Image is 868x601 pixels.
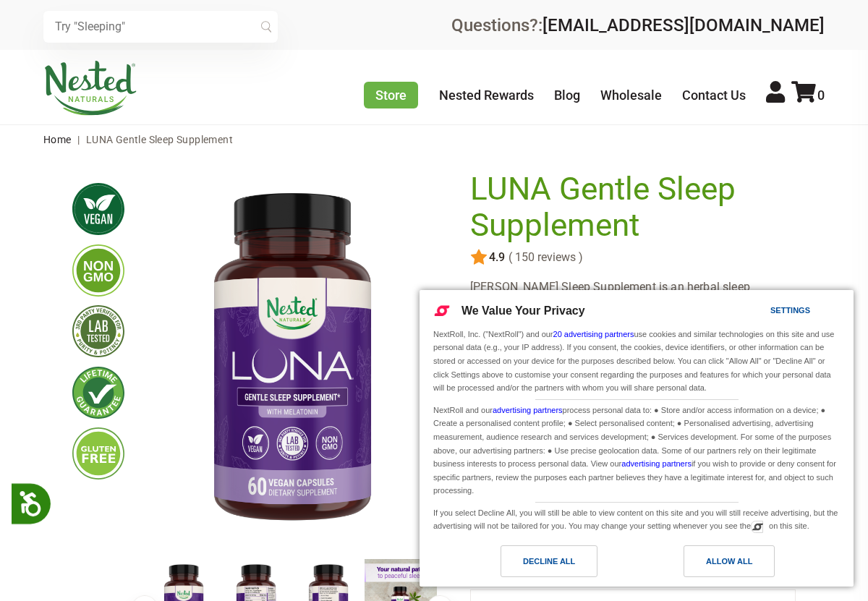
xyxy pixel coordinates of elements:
[74,134,83,145] span: |
[72,367,124,419] img: lifetimeguarantee
[451,17,825,34] div: Questions?:
[505,251,583,264] span: ( 150 reviews )
[430,326,843,396] div: NextRoll, Inc. ("NextRoll") and our use cookies and similar technologies on this site and use per...
[461,304,585,317] span: We Value Your Privacy
[553,330,634,338] a: 20 advertising partners
[600,88,662,103] a: Wholesale
[72,183,124,235] img: vegan
[72,244,124,297] img: gmofree
[364,82,418,108] a: Store
[542,15,825,35] a: [EMAIL_ADDRESS][DOMAIN_NAME]
[439,88,534,103] a: Nested Rewards
[148,171,437,547] img: LUNA Gentle Sleep Supplement
[621,459,692,468] a: advertising partners
[488,251,505,264] span: 4.9
[637,545,845,584] a: Allow All
[470,249,488,266] img: star.svg
[470,171,788,243] h1: LUNA Gentle Sleep Supplement
[682,88,746,103] a: Contact Us
[817,88,825,103] span: 0
[493,406,563,414] a: advertising partners
[554,88,580,103] a: Blog
[72,427,124,479] img: glutenfree
[86,134,233,145] span: LUNA Gentle Sleep Supplement
[523,553,575,569] div: Decline All
[43,61,137,116] img: Nested Naturals
[430,503,843,534] div: If you select Decline All, you will still be able to view content on this site and you will still...
[428,545,637,584] a: Decline All
[470,278,796,353] div: [PERSON_NAME] Sleep Supplement is an herbal sleep supplement made with safe, natural, and scienti...
[72,305,124,357] img: thirdpartytested
[430,400,843,499] div: NextRoll and our process personal data to: ● Store and/or access information on a device; ● Creat...
[770,302,810,318] div: Settings
[43,125,825,154] nav: breadcrumbs
[706,553,752,569] div: Allow All
[43,134,72,145] a: Home
[745,299,780,325] a: Settings
[791,88,825,103] a: 0
[43,11,278,43] input: Try "Sleeping"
